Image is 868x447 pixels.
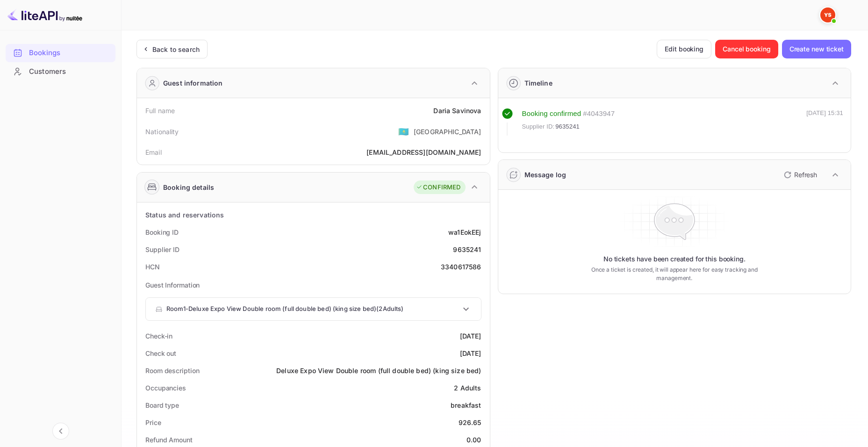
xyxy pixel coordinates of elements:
[145,210,224,220] div: Status and reservations
[145,262,160,272] div: HCN
[145,331,172,341] div: Check-in
[806,108,843,136] div: [DATE] 15:31
[441,262,481,272] div: 3340617586
[466,435,481,445] div: 0.00
[782,40,851,58] button: Create new ticket
[522,122,555,131] span: Supplier ID:
[460,348,481,358] div: [DATE]
[416,183,460,192] div: CONFIRMED
[145,366,199,375] div: Room description
[166,304,404,314] p: Room 1 - Deluxe Expo View Double room (full double bed) (king size bed) ( 2 Adults )
[414,127,481,137] div: [GEOGRAPHIC_DATA]
[145,400,179,410] div: Board type
[145,418,161,427] div: Price
[145,280,481,290] p: Guest Information
[715,40,778,58] button: Cancel booking
[524,170,567,180] div: Message log
[146,298,481,320] div: Room1-Deluxe Expo View Double room (full double bed) (king size bed)(2Adults)
[145,106,175,115] div: Full name
[145,348,176,358] div: Check out
[6,44,115,62] div: Bookings
[29,48,111,58] div: Bookings
[583,108,615,119] div: # 4043947
[145,383,186,393] div: Occupancies
[145,147,162,157] div: Email
[448,227,481,237] div: wa1EokEEj
[152,44,200,54] div: Back to search
[52,423,69,440] button: Collapse navigation
[453,245,481,254] div: 9635241
[7,7,82,22] img: LiteAPI logo
[524,78,552,88] div: Timeline
[366,147,481,157] div: [EMAIL_ADDRESS][DOMAIN_NAME]
[145,245,179,254] div: Supplier ID
[6,44,115,61] a: Bookings
[657,40,711,58] button: Edit booking
[820,7,835,22] img: Yandex Support
[460,331,481,341] div: [DATE]
[276,366,481,375] div: Deluxe Expo View Double room (full double bed) (king size bed)
[603,254,746,264] p: No tickets have been created for this booking.
[145,435,193,445] div: Refund Amount
[145,227,179,237] div: Booking ID
[522,108,581,119] div: Booking confirmed
[451,400,481,410] div: breakfast
[459,418,481,427] div: 926.65
[778,167,821,182] button: Refresh
[398,123,409,140] span: United States
[163,182,214,192] div: Booking details
[555,122,580,131] span: 9635241
[6,63,115,81] div: Customers
[145,127,179,137] div: Nationality
[29,66,111,77] div: Customers
[433,106,481,115] div: Daria Savinova
[794,170,817,180] p: Refresh
[6,63,115,80] a: Customers
[163,78,223,88] div: Guest information
[580,266,769,282] p: Once a ticket is created, it will appear here for easy tracking and management.
[454,383,481,393] div: 2 Adults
